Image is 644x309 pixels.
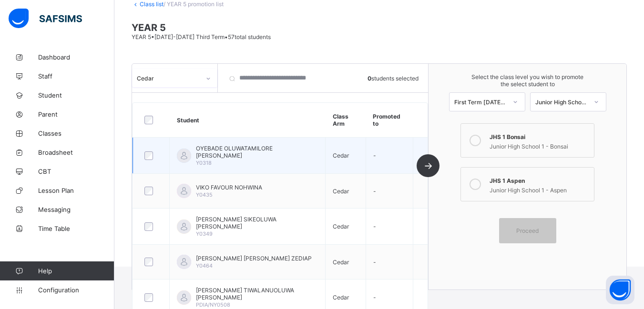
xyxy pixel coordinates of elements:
span: students selected [368,75,419,82]
span: Broadsheet [38,149,114,156]
span: Staff [38,72,114,80]
span: Parent [38,110,114,118]
div: First Term [DATE]-[DATE] [454,99,507,106]
div: Junior High School 1 - Bonsai [490,140,589,150]
b: 0 [368,75,371,82]
span: Y0435 [196,191,213,198]
span: Cedar [333,294,349,301]
span: CBT [38,168,114,175]
span: Y0318 [196,159,212,166]
span: - [373,188,376,195]
th: Promoted to [366,103,413,138]
span: Student [38,91,114,99]
span: [PERSON_NAME] SIKEOLUWA [PERSON_NAME] [196,216,318,230]
a: Class list [140,0,164,8]
span: Help [38,267,114,275]
span: [PERSON_NAME] [PERSON_NAME] ZEDIAP [196,255,312,262]
span: Y0464 [196,262,213,269]
span: / YEAR 5 promotion list [164,0,224,8]
span: Select the class level you wish to promote the select student to [438,73,617,88]
span: Cedar [333,223,349,230]
div: Junior High School 1 [535,99,588,106]
span: Proceed [516,227,539,234]
th: Student [170,103,326,138]
span: Cedar [333,188,349,195]
span: - [373,294,376,301]
span: Lesson Plan [38,187,114,194]
span: YEAR 5 • [DATE]-[DATE] Third Term • 57 total students [132,33,271,40]
span: Cedar [333,259,349,266]
span: OYEBADE OLUWATAMILORE [PERSON_NAME] [196,145,318,159]
span: [PERSON_NAME] TIWALANUOLUWA [PERSON_NAME] [196,287,318,301]
span: YEAR 5 [132,22,627,33]
button: Open asap [606,276,634,304]
div: JHS 1 Bonsai [490,131,589,140]
span: Configuration [38,286,114,294]
span: Messaging [38,206,114,213]
img: safsims [9,9,82,29]
span: Time Table [38,225,114,232]
span: VIKO FAVOUR NOHWINA [196,184,262,191]
div: Cedar [137,75,200,82]
span: - [373,223,376,230]
span: - [373,259,376,266]
span: - [373,152,376,159]
span: Dashboard [38,53,114,61]
span: PDIA/NY0508 [196,301,230,308]
div: Junior High School 1 - Aspen [490,184,589,194]
span: Y0349 [196,230,213,237]
th: Class Arm [326,103,366,138]
div: JHS 1 Aspen [490,175,589,184]
span: Classes [38,130,114,137]
span: Cedar [333,152,349,159]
